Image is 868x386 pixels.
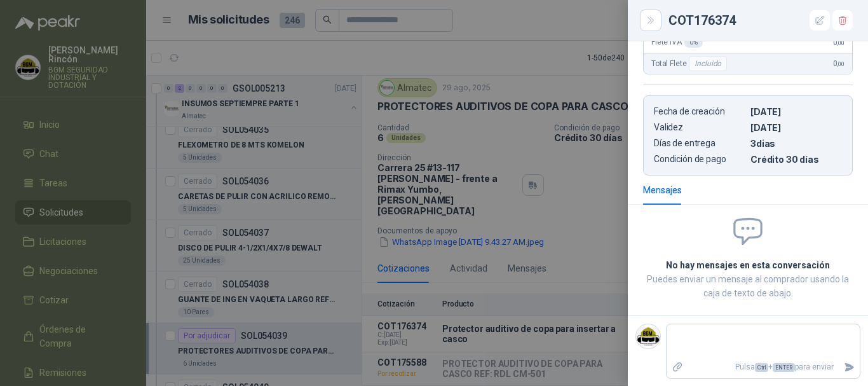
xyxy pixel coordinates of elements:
[839,356,860,378] button: Enviar
[643,258,853,272] h2: No hay mensajes en esta conversación
[651,38,703,48] span: Flete IVA
[689,56,727,71] div: Incluido
[636,324,660,348] img: Company Logo
[750,154,842,165] p: Crédito 30 días
[773,363,795,372] span: ENTER
[643,13,658,28] button: Close
[643,272,853,300] p: Puedes enviar un mensaje al comprador usando la caja de texto de abajo.
[837,60,844,67] span: ,00
[837,39,844,46] span: ,00
[688,356,839,378] p: Pulsa + para enviar
[654,106,745,117] p: Fecha de creación
[643,183,682,197] div: Mensajes
[654,138,745,149] p: Días de entrega
[654,122,745,133] p: Validez
[684,38,703,48] div: 0 %
[755,363,768,372] span: Ctrl
[833,59,844,68] span: 0
[668,10,853,31] div: COT176374
[833,38,844,47] span: 0
[667,356,688,378] label: Adjuntar archivos
[651,56,729,71] span: Total Flete
[654,154,745,165] p: Condición de pago
[750,106,842,117] p: [DATE]
[750,138,842,149] p: 3 dias
[750,122,842,133] p: [DATE]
